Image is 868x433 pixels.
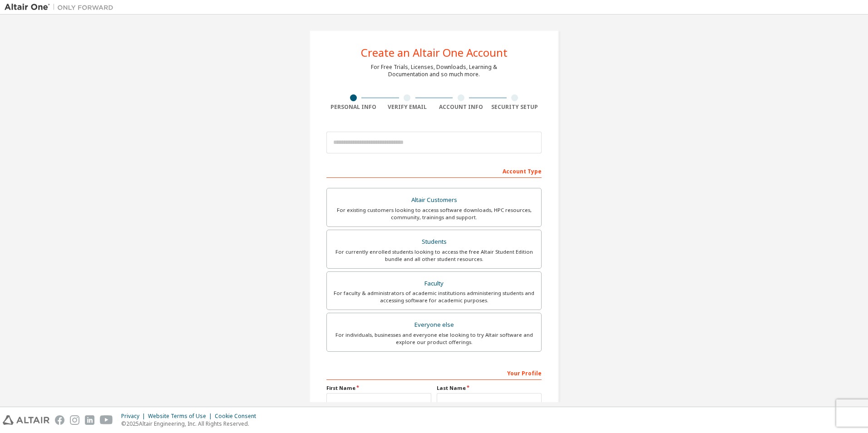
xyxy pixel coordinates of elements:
div: Security Setup [488,103,542,111]
div: Cookie Consent [215,413,261,420]
div: For Free Trials, Licenses, Downloads, Learning & Documentation and so much more. [371,64,497,78]
div: Faculty [332,277,536,290]
div: Personal Info [326,103,380,111]
div: Everyone else [332,319,536,331]
img: altair_logo.svg [3,415,49,425]
label: Last Name [437,384,542,392]
div: For currently enrolled students looking to access the free Altair Student Edition bundle and all ... [332,248,536,263]
div: Account Type [326,163,542,178]
img: youtube.svg [100,415,113,425]
div: Website Terms of Use [148,413,215,420]
label: First Name [326,384,431,392]
img: linkedin.svg [85,415,94,425]
div: Create an Altair One Account [361,47,508,58]
p: © 2025 Altair Engineering, Inc. All Rights Reserved. [121,420,261,428]
div: Your Profile [326,365,542,380]
div: Privacy [121,413,148,420]
div: Students [332,236,536,248]
div: Account Info [434,103,488,111]
div: For existing customers looking to access software downloads, HPC resources, community, trainings ... [332,207,536,221]
img: facebook.svg [55,415,64,425]
div: For faculty & administrators of academic institutions administering students and accessing softwa... [332,290,536,304]
div: For individuals, businesses and everyone else looking to try Altair software and explore our prod... [332,331,536,346]
div: Verify Email [380,103,434,111]
div: Altair Customers [332,194,536,207]
img: instagram.svg [70,415,79,425]
img: Altair One [5,3,118,12]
